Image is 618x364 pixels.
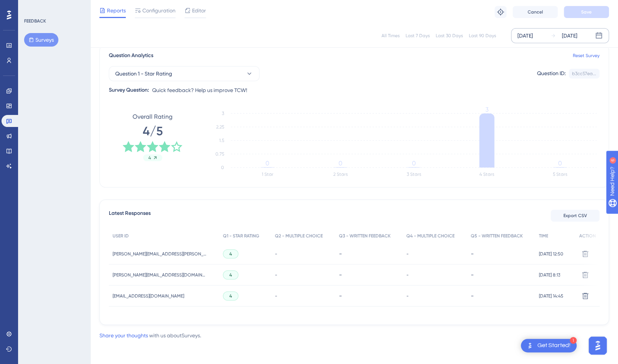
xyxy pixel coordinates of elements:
span: ACTION [579,233,596,239]
text: 4 Stars [479,172,494,177]
div: - [471,292,531,299]
tspan: 0.75 [215,151,224,157]
span: Q5 - WRITTEN FEEDBACK [471,233,523,239]
text: 2 Stars [333,172,348,177]
span: Export CSV [563,213,587,219]
button: Question 1 - Star Rating [109,66,259,81]
span: [EMAIL_ADDRESS][DOMAIN_NAME] [113,293,184,299]
span: [PERSON_NAME][EMAIL_ADDRESS][PERSON_NAME][DOMAIN_NAME] [113,251,207,257]
span: - [275,251,277,257]
span: Q1 - STAR RATING [223,233,259,239]
span: - [275,293,277,299]
span: 4 [229,293,232,299]
span: Latest Responses [109,209,151,222]
div: [DATE] [562,31,577,40]
tspan: 0 [339,160,342,167]
tspan: 1.5 [219,138,224,143]
div: - [471,271,531,278]
div: - [339,271,399,278]
text: 5 Stars [553,172,567,177]
div: b3cc57ea... [572,71,596,77]
span: Question Analytics [109,51,153,60]
span: Reports [107,6,126,15]
div: Question ID: [537,69,566,79]
div: FEEDBACK [24,18,46,24]
tspan: 0 [412,160,415,167]
button: Cancel [513,6,558,18]
span: Quick feedback? Help us improve TCW! [152,86,247,95]
div: [DATE] [517,31,533,40]
tspan: 0 [558,160,562,167]
span: Need Help? [18,2,47,11]
span: TIME [539,233,548,239]
div: Survey Question: [109,86,149,95]
span: 4 [229,251,232,257]
span: Question 1 - Star Rating [115,69,172,78]
span: Cancel [528,9,543,15]
tspan: 3 [485,106,488,113]
span: 4/5 [143,123,163,139]
div: with us about Surveys . [99,331,201,340]
span: 4 [148,155,151,161]
span: Overall Rating [133,112,172,121]
span: [DATE] 12:50 [539,251,563,257]
div: Get Started! [537,341,571,350]
iframe: UserGuiding AI Assistant Launcher [586,334,609,357]
span: 4 [229,272,232,278]
span: Q2 - MULTIPLE CHOICE [275,233,323,239]
span: Q4 - MULTIPLE CHOICE [406,233,455,239]
div: - [339,250,399,257]
tspan: 0 [266,160,269,167]
tspan: 0 [221,165,224,170]
img: launcher-image-alternative-text [525,341,534,350]
span: Q3 - WRITTEN FEEDBACK [339,233,391,239]
text: 1 Star [262,172,273,177]
button: Surveys [24,33,58,47]
text: 3 Stars [407,172,421,177]
div: Last 30 Days [436,33,463,39]
div: All Times [381,33,400,39]
span: Save [581,9,592,15]
a: Share your thoughts [99,332,148,338]
span: - [406,272,409,278]
span: - [406,293,409,299]
div: - [339,292,399,299]
div: Open Get Started! checklist, remaining modules: 1 [521,339,577,352]
div: Last 7 Days [406,33,430,39]
div: 1 [570,337,577,344]
button: Save [564,6,609,18]
span: [PERSON_NAME][EMAIL_ADDRESS][DOMAIN_NAME] [113,272,207,278]
span: Editor [192,6,206,15]
span: USER ID [113,233,129,239]
div: Last 90 Days [469,33,496,39]
div: - [471,250,531,257]
span: [DATE] 14:45 [539,293,563,299]
div: 6 [52,4,55,10]
tspan: 2.25 [216,124,224,130]
a: Reset Survey [573,53,600,59]
span: [DATE] 8:13 [539,272,560,278]
button: Export CSV [551,210,600,222]
span: Configuration [142,6,175,15]
tspan: 3 [222,111,224,116]
span: - [275,272,277,278]
span: - [406,251,409,257]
